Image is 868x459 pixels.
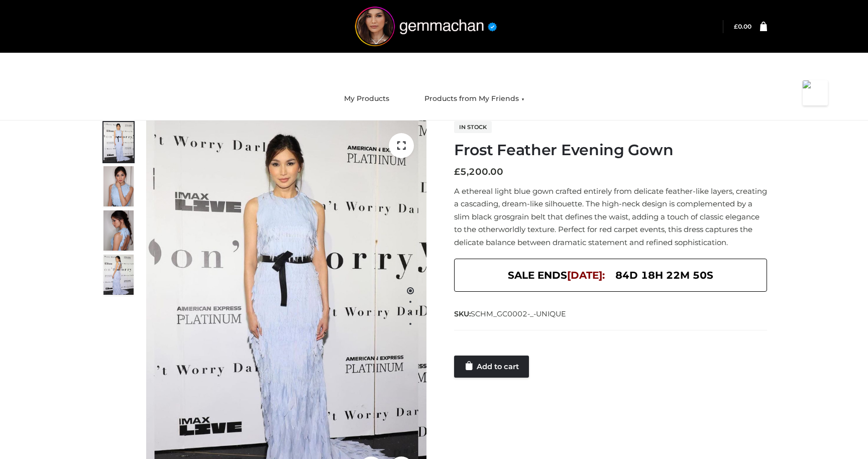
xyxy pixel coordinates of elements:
img: Screenshot-2024-10-29-at-10.00.01%E2%80%AFAM.jpg [103,255,134,295]
h1: Frost Feather Evening Gown [454,141,767,159]
span: SCHM_GC0002-_-UNIQUE [471,309,566,318]
span: £ [454,166,460,177]
span: In stock [454,121,492,133]
img: Screenshot-2024-10-29-at-9.59.55%E2%80%AFAM.jpg [103,122,134,162]
bdi: 0.00 [734,23,751,30]
a: Add to cart [454,356,529,378]
a: Products from My Friends [417,88,532,110]
span: £ [734,23,738,30]
span: 84d 18h 22m 50s [615,267,713,284]
span: SKU: [454,308,567,320]
div: SALE ENDS [454,259,767,292]
p: A ethereal light blue gown crafted entirely from delicate feather-like layers, creating a cascadi... [454,185,767,249]
img: Screenshot-2024-10-29-at-9.59.44%E2%80%AFAM.jpg [103,166,134,206]
img: gemmachan [351,7,501,46]
a: £0.00 [734,23,751,30]
bdi: 5,200.00 [454,166,503,177]
img: Screenshot-2024-10-29-at-9.59.50%E2%80%AFAM.jpg [103,210,134,251]
a: My Products [337,88,397,110]
span: [DATE]: [567,269,605,281]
